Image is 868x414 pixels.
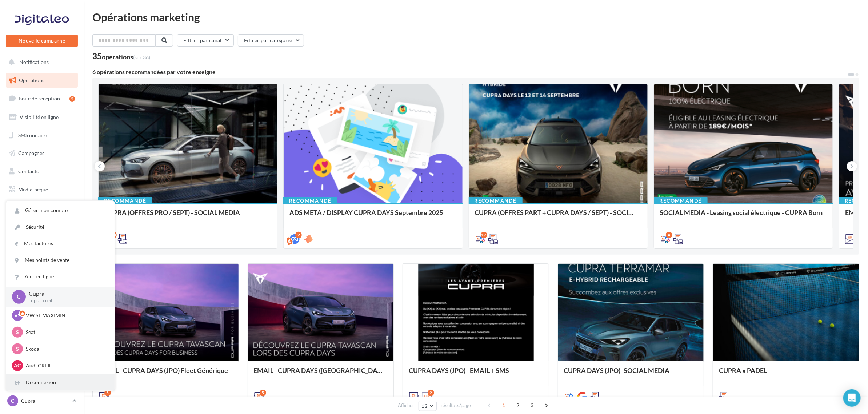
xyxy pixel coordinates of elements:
div: opérations [102,53,150,60]
a: SMS unitaire [4,128,79,143]
div: Opérations marketing [92,12,859,23]
div: 4 [666,232,672,238]
a: Gérer mon compte [6,202,115,219]
span: C [11,397,15,405]
span: S [16,329,19,336]
div: 2 [428,390,434,396]
div: Recommandé [98,197,152,205]
p: Cupra [29,290,103,298]
div: Déconnexion [6,374,115,391]
div: 35 [92,52,150,60]
a: Mes points de vente [6,252,115,268]
p: VW ST MAXIMIN [26,312,106,319]
span: Opérations [19,77,44,83]
span: Notifications [19,59,49,65]
span: Boîte de réception [19,95,60,101]
span: 3 [526,399,538,411]
span: 2 [512,399,524,411]
div: CUPRA x PADEL [719,367,853,381]
p: Seat [26,329,106,336]
div: SOCIAL MEDIA - Leasing social électrique - CUPRA Born [660,209,827,223]
button: 12 [419,401,437,411]
a: Campagnes [4,146,79,161]
button: Filtrer par canal [177,34,234,47]
div: EMAIL - CUPRA DAYS ([GEOGRAPHIC_DATA]) Private Générique [254,367,388,381]
span: S [16,345,19,353]
div: CUPRA DAYS (JPO)- SOCIAL MEDIA [564,367,698,381]
div: 6 opérations recommandées par votre enseigne [92,69,848,75]
a: Aide en ligne [6,268,115,285]
div: 5 [104,390,111,396]
span: Contacts [18,168,39,174]
span: AC [14,362,21,369]
div: Open Intercom Messenger [843,389,861,407]
a: Sécurité [6,219,115,235]
div: Recommandé [469,197,523,205]
a: C Cupra [6,394,78,408]
a: Calendrier [4,200,79,215]
p: Audi CREIL [26,362,106,369]
div: ADS META / DISPLAY CUPRA DAYS Septembre 2025 [289,209,456,223]
div: EMAIL - CUPRA DAYS (JPO) Fleet Générique [99,367,233,381]
span: Visibilité en ligne [20,114,59,120]
span: 12 [422,403,428,409]
div: CUPRA DAYS (JPO) - EMAIL + SMS [409,367,543,381]
div: CUPRA (OFFRES PRO / SEPT) - SOCIAL MEDIA [104,209,271,223]
a: Médiathèque [4,182,79,197]
div: CUPRA (OFFRES PART + CUPRA DAYS / SEPT) - SOCIAL MEDIA [475,209,642,223]
span: Afficher [398,402,415,409]
a: Opérations [4,73,79,88]
p: cupra_creil [29,298,103,304]
button: Notifications [4,55,76,70]
span: VS [14,312,21,319]
p: Cupra [21,397,69,405]
span: Médiathèque [18,186,48,192]
span: résultats/page [441,402,471,409]
div: 2 [295,232,302,238]
a: Visibilité en ligne [4,110,79,125]
a: PLV et print personnalisable [4,218,79,239]
a: Mes factures [6,235,115,252]
a: Boîte de réception2 [4,91,79,106]
span: (sur 36) [133,54,150,60]
a: Contacts [4,164,79,179]
span: Campagnes [18,150,44,156]
a: Campagnes DataOnDemand [4,242,79,264]
div: 17 [481,232,487,238]
button: Nouvelle campagne [6,35,78,47]
div: Recommandé [283,197,337,205]
span: 1 [498,399,509,411]
span: C [17,292,21,301]
div: Recommandé [654,197,708,205]
p: Skoda [26,345,106,353]
div: 5 [260,390,266,396]
button: Filtrer par catégorie [238,34,304,47]
span: SMS unitaire [18,132,47,138]
div: 2 [69,96,75,102]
